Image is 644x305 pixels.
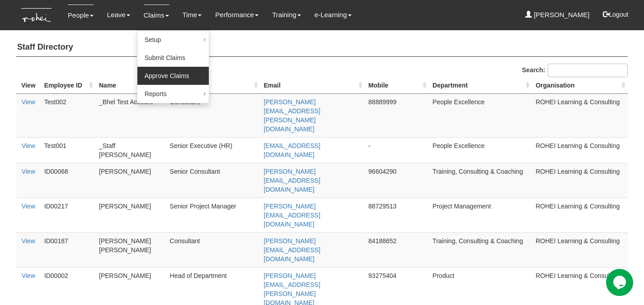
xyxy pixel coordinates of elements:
[183,5,202,25] a: Time
[95,163,166,198] td: [PERSON_NAME]
[137,67,209,85] a: Approve Claims
[22,203,35,210] a: View
[22,237,35,245] a: View
[532,77,628,94] th: Organisation : activate to sort column ascending
[532,232,628,267] td: ROHEI Learning & Consulting
[16,38,628,57] h4: Staff Directory
[95,232,166,267] td: [PERSON_NAME] [PERSON_NAME]
[522,64,628,77] label: Search:
[365,198,429,232] td: 88729513
[532,137,628,163] td: ROHEI Learning & Consulting
[429,232,532,267] td: Training, Consulting & Coaching
[41,93,95,137] td: Test002
[315,5,352,25] a: e-Learning
[166,137,260,163] td: Senior Executive (HR)
[264,98,320,133] a: [PERSON_NAME][EMAIL_ADDRESS][PERSON_NAME][DOMAIN_NAME]
[144,5,169,26] a: Claims
[260,77,365,94] th: Email : activate to sort column ascending
[22,98,35,106] a: View
[365,93,429,137] td: 88889999
[365,163,429,198] td: 96604290
[107,5,130,25] a: Leave
[429,93,532,137] td: People Excellence
[41,232,95,267] td: ID00187
[532,93,628,137] td: ROHEI Learning & Consulting
[606,269,635,296] iframe: chat widget
[41,163,95,198] td: ID00068
[166,77,260,94] th: Designation : activate to sort column ascending
[95,198,166,232] td: [PERSON_NAME]
[166,163,260,198] td: Senior Consultant
[166,198,260,232] td: Senior Project Manager
[215,5,259,25] a: Performance
[597,4,635,25] button: Logout
[41,137,95,163] td: Test001
[166,232,260,267] td: Consultant
[525,5,590,25] a: [PERSON_NAME]
[22,142,35,149] a: View
[264,168,320,193] a: [PERSON_NAME][EMAIL_ADDRESS][DOMAIN_NAME]
[137,85,209,103] a: Reports
[272,5,301,25] a: Training
[532,198,628,232] td: ROHEI Learning & Consulting
[429,198,532,232] td: Project Management
[532,163,628,198] td: ROHEI Learning & Consulting
[95,77,166,94] th: Name : activate to sort column descending
[68,5,94,26] a: People
[41,198,95,232] td: ID00217
[137,49,209,67] a: Submit Claims
[22,168,35,175] a: View
[137,31,209,49] a: Setup
[429,137,532,163] td: People Excellence
[429,77,532,94] th: Department : activate to sort column ascending
[264,203,320,228] a: [PERSON_NAME][EMAIL_ADDRESS][DOMAIN_NAME]
[365,77,429,94] th: Mobile : activate to sort column ascending
[22,272,35,279] a: View
[41,77,95,94] th: Employee ID: activate to sort column ascending
[166,93,260,137] td: Consultant
[429,163,532,198] td: Training, Consulting & Coaching
[264,142,320,158] a: [EMAIL_ADDRESS][DOMAIN_NAME]
[365,232,429,267] td: 84188652
[95,137,166,163] td: _Staff [PERSON_NAME]
[16,77,41,94] th: View
[548,64,628,77] input: Search:
[264,237,320,263] a: [PERSON_NAME][EMAIL_ADDRESS][DOMAIN_NAME]
[95,93,166,137] td: _Bhel Test Account
[365,137,429,163] td: -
